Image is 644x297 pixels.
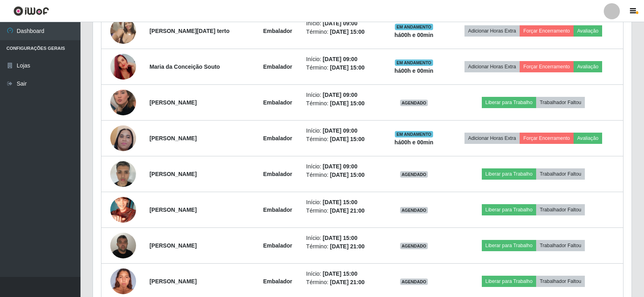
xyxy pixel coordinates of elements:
strong: Embalador [263,207,292,213]
img: 1725053831391.jpeg [110,14,136,48]
button: Liberar para Trabalho [482,204,536,215]
button: Trabalhador Faltou [536,276,585,287]
time: [DATE] 15:00 [330,100,365,107]
li: Término: [306,171,380,179]
button: Avaliação [574,61,602,72]
time: [DATE] 15:00 [323,199,357,205]
img: CoreUI Logo [13,6,49,16]
button: Trabalhador Faltou [536,240,585,251]
time: [DATE] 09:00 [323,163,357,170]
button: Adicionar Horas Extra [464,25,520,37]
strong: Embalador [263,171,292,177]
time: [DATE] 15:00 [330,29,365,35]
button: Liberar para Trabalho [482,240,536,251]
li: Término: [306,99,380,108]
button: Forçar Encerramento [520,25,574,37]
button: Trabalhador Faltou [536,168,585,180]
li: Término: [306,278,380,287]
span: AGENDADO [400,243,428,249]
li: Término: [306,28,380,36]
time: [DATE] 15:00 [330,136,365,142]
button: Trabalhador Faltou [536,97,585,108]
button: Forçar Encerramento [520,133,574,144]
li: Início: [306,19,380,28]
img: 1755569772545.jpeg [110,80,136,125]
button: Trabalhador Faltou [536,204,585,215]
button: Adicionar Horas Extra [464,133,520,144]
strong: [PERSON_NAME] [149,99,196,106]
button: Avaliação [574,25,602,37]
time: [DATE] 09:00 [323,20,357,27]
strong: [PERSON_NAME][DATE] terto [149,28,229,34]
span: EM ANDAMENTO [395,24,433,30]
li: Início: [306,162,380,171]
button: Liberar para Trabalho [482,276,536,287]
li: Início: [306,55,380,63]
time: [DATE] 15:00 [330,64,365,71]
time: [DATE] 15:00 [323,235,357,241]
span: AGENDADO [400,171,428,178]
img: 1739383182576.jpeg [110,110,136,167]
img: 1746815738665.jpeg [110,44,136,90]
strong: [PERSON_NAME] [149,207,196,213]
strong: Embalador [263,242,292,249]
li: Início: [306,198,380,207]
li: Término: [306,242,380,251]
li: Término: [306,63,380,72]
button: Adicionar Horas Extra [464,61,520,72]
button: Liberar para Trabalho [482,97,536,108]
strong: Embalador [263,135,292,141]
span: EM ANDAMENTO [395,59,433,66]
img: 1753187317343.jpeg [110,157,136,191]
time: [DATE] 21:00 [330,279,365,285]
li: Término: [306,135,380,143]
span: AGENDADO [400,207,428,213]
span: AGENDADO [400,279,428,285]
li: Início: [306,91,380,99]
strong: [PERSON_NAME] [149,171,196,177]
time: [DATE] 09:00 [323,92,357,98]
strong: Embalador [263,63,292,70]
strong: Maria da Conceição Souto [149,63,220,70]
li: Término: [306,207,380,215]
strong: [PERSON_NAME] [149,135,196,141]
strong: há 00 h e 00 min [394,68,433,74]
strong: [PERSON_NAME] [149,242,196,249]
time: [DATE] 21:00 [330,207,365,214]
button: Forçar Encerramento [520,61,574,72]
time: [DATE] 21:00 [330,243,365,250]
strong: Embalador [263,278,292,285]
button: Liberar para Trabalho [482,168,536,180]
strong: [PERSON_NAME] [149,278,196,285]
strong: Embalador [263,99,292,106]
strong: há 00 h e 00 min [394,32,433,38]
strong: há 00 h e 00 min [394,139,433,145]
span: EM ANDAMENTO [395,131,433,137]
time: [DATE] 15:00 [323,270,357,277]
button: Avaliação [574,133,602,144]
time: [DATE] 15:00 [330,172,365,178]
strong: Embalador [263,28,292,34]
time: [DATE] 09:00 [323,127,357,134]
span: AGENDADO [400,100,428,106]
li: Início: [306,270,380,278]
img: 1679089184742.jpeg [110,187,136,233]
li: Início: [306,127,380,135]
li: Início: [306,234,380,242]
time: [DATE] 09:00 [323,56,357,62]
img: 1714957062897.jpeg [110,228,136,262]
